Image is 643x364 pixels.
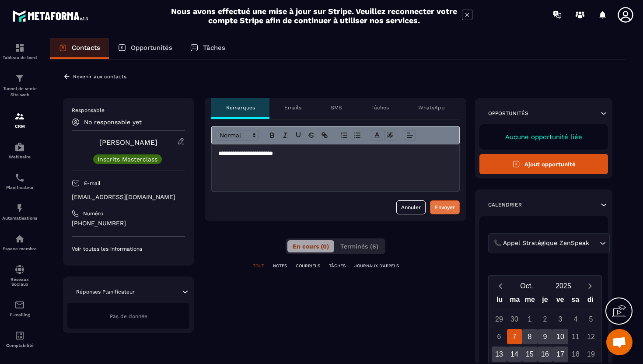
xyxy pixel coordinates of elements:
div: 4 [568,311,584,327]
div: Search for option [488,233,610,253]
p: Emails [284,104,301,111]
div: 18 [568,346,584,362]
div: 17 [553,346,568,362]
img: automations [14,142,25,152]
img: formation [14,111,25,122]
div: lu [492,294,507,309]
div: Ouvrir le chat [606,329,633,355]
a: formationformationTunnel de vente Site web [2,66,37,105]
a: automationsautomationsWebinaire [2,135,37,166]
p: Automatisations [2,216,37,220]
img: accountant [14,330,25,341]
p: Responsable [72,107,185,114]
p: Opportunités [488,110,528,117]
div: 9 [538,329,553,344]
p: Webinaire [2,154,37,159]
p: Tunnel de vente Site web [2,86,37,98]
div: 11 [568,329,584,344]
div: 16 [538,346,553,362]
span: Pas de donnée [110,313,147,319]
p: Tâches [371,104,389,111]
p: SMS [331,104,342,111]
a: Contacts [50,38,109,59]
button: En cours (0) [287,240,334,252]
p: E-mailing [2,312,37,317]
div: 12 [584,329,599,344]
p: Contacts [72,44,100,52]
button: Open years overlay [545,278,582,294]
div: 2 [538,311,553,327]
img: logo [12,8,91,24]
div: 19 [584,346,599,362]
a: formationformationTableau de bord [2,36,37,66]
img: formation [14,73,25,84]
a: Opportunités [109,38,181,59]
p: WhatsApp [418,104,445,111]
a: automationsautomationsEspace membre [2,227,37,258]
img: formation [14,42,25,53]
div: 14 [507,346,522,362]
a: social-networksocial-networkRéseaux Sociaux [2,258,37,293]
div: 15 [522,346,538,362]
a: schedulerschedulerPlanificateur [2,166,37,196]
span: En cours (0) [293,243,329,250]
div: di [583,294,598,309]
input: Search for option [591,238,598,248]
p: Inscrits Masterclass [98,156,157,162]
button: Envoyer [430,200,460,214]
span: 📞 Appel Stratégique ZenSpeak [492,238,591,248]
div: 29 [492,311,507,327]
a: accountantaccountantComptabilité [2,324,37,354]
div: 1 [522,311,538,327]
p: NOTES [273,263,287,269]
p: Tableau de bord [2,55,37,60]
p: TOUT [253,263,264,269]
p: Remarques [226,104,255,111]
div: 5 [584,311,599,327]
div: 6 [492,329,507,344]
div: Envoyer [435,203,455,212]
p: Numéro [83,210,103,217]
button: Ajout opportunité [479,154,608,174]
p: Aucune opportunité liée [488,133,599,141]
img: social-network [14,264,25,275]
img: automations [14,203,25,213]
p: Revenir aux contacts [73,73,126,80]
span: Terminés (6) [340,243,378,250]
p: Calendrier [488,201,522,208]
div: 13 [492,346,507,362]
img: email [14,300,25,310]
p: Opportunités [131,44,172,52]
button: Annuler [396,200,426,214]
p: Tâches [203,44,225,52]
p: CRM [2,124,37,129]
a: Tâches [181,38,234,59]
p: No responsable yet [84,119,142,126]
div: 7 [507,329,522,344]
p: Réponses Planificateur [76,288,135,295]
div: je [538,294,553,309]
a: emailemailE-mailing [2,293,37,324]
div: 8 [522,329,538,344]
button: Previous month [492,280,508,292]
a: [PERSON_NAME] [99,138,157,147]
div: ve [552,294,568,309]
p: Réseaux Sociaux [2,277,37,287]
div: 3 [553,311,568,327]
p: E-mail [84,180,101,187]
div: 30 [507,311,522,327]
p: Planificateur [2,185,37,190]
p: [EMAIL_ADDRESS][DOMAIN_NAME] [72,193,185,201]
p: Comptabilité [2,343,37,348]
img: automations [14,234,25,244]
p: TÂCHES [329,263,346,269]
p: [PHONE_NUMBER] [72,219,185,227]
p: Voir toutes les informations [72,245,185,252]
img: scheduler [14,172,25,183]
div: me [522,294,538,309]
p: Espace membre [2,246,37,251]
p: COURRIELS [296,263,320,269]
button: Next month [582,280,598,292]
div: ma [507,294,523,309]
div: 10 [553,329,568,344]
